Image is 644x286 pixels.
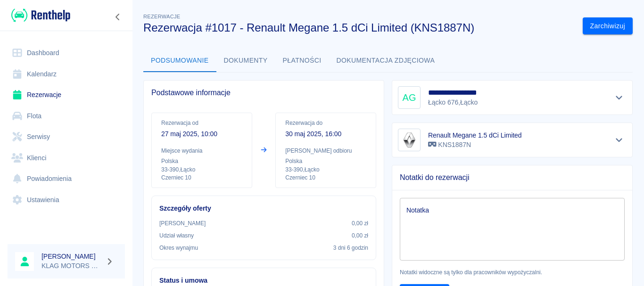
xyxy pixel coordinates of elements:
a: Renthelp logo [8,8,70,23]
h6: [PERSON_NAME] [41,252,102,261]
p: 30 maj 2025, 16:00 [285,129,366,139]
button: Zarchiwizuj [583,17,633,35]
h3: Rezerwacja #1017 - Renault Megane 1.5 dCi Limited (KNS1887N) [143,21,575,34]
p: 27 maj 2025, 10:00 [161,129,242,139]
button: Podsumowanie [143,49,216,72]
p: Czerniec 10 [161,174,242,182]
span: Notatki do rezerwacji [400,173,625,182]
button: Zwiń nawigację [111,11,125,23]
span: Rezerwacje [143,14,180,19]
a: Dashboard [8,42,125,64]
a: Ustawienia [8,189,125,211]
button: Pokaż szczegóły [611,133,627,147]
p: Rezerwacja do [285,119,366,127]
a: Klienci [8,147,125,169]
span: Podstawowe informacje [151,88,376,98]
a: Serwisy [8,126,125,147]
p: Okres wynajmu [159,244,198,252]
p: 0,00 zł [352,231,368,240]
p: 0,00 zł [352,219,368,228]
p: [PERSON_NAME] [159,219,206,228]
p: Rezerwacja od [161,119,242,127]
a: Kalendarz [8,64,125,85]
p: Notatki widoczne są tylko dla pracowników wypożyczalni. [400,268,625,277]
p: Polska [161,157,242,165]
h6: Status i umowa [159,276,368,286]
a: Rezerwacje [8,84,125,106]
p: Miejsce wydania [161,147,242,155]
p: Łącko 676 , Łącko [428,98,487,107]
p: 33-390 , Łącko [161,165,242,174]
p: Czerniec 10 [285,174,366,182]
button: Pokaż szczegóły [611,91,627,104]
p: KLAG MOTORS Rent a Car [41,261,102,271]
img: Image [400,131,419,149]
img: Renthelp logo [11,8,70,23]
h6: Renault Megane 1.5 dCi Limited [428,131,522,140]
a: Powiadomienia [8,168,125,189]
p: Polska [285,157,366,165]
div: AG [398,86,421,109]
button: Płatności [275,49,329,72]
a: Flota [8,106,125,127]
button: Dokumenty [216,49,275,72]
p: [PERSON_NAME] odbioru [285,147,366,155]
button: Dokumentacja zdjęciowa [329,49,443,72]
p: 33-390 , Łącko [285,165,366,174]
h6: Szczegóły oferty [159,204,368,213]
p: KNS1887N [428,140,522,150]
p: Udział własny [159,231,194,240]
p: 3 dni 6 godzin [333,244,368,252]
